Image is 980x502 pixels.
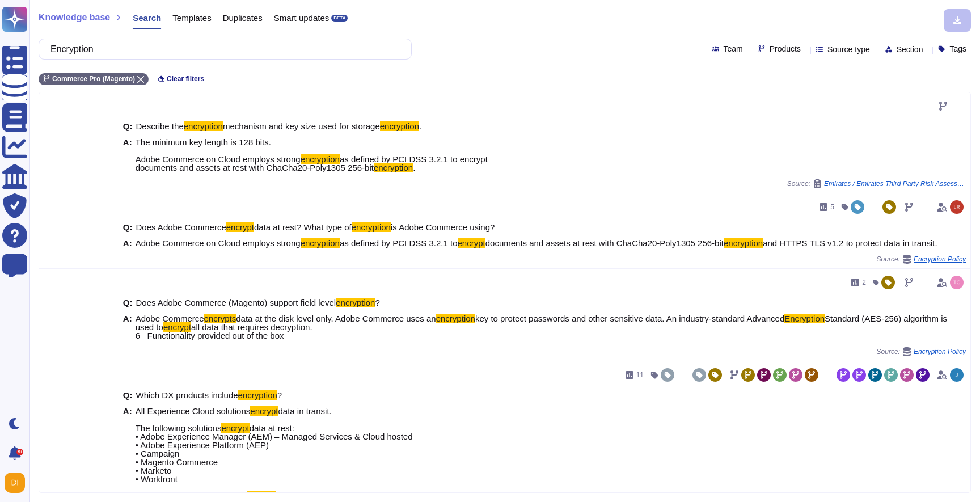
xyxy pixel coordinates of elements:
span: Source: [877,347,966,356]
span: Adobe Commerce [136,314,204,323]
span: as defined by PCI DSS 3.2.1 to encrypt documents and assets at rest with ChaCha20-Poly1305 256-bit [136,154,488,172]
span: Encryption Policy [914,256,966,263]
span: Clear filters [167,75,204,82]
b: A: [123,314,132,340]
span: Which DX products include [136,390,238,400]
mark: encrypts [204,314,236,323]
b: Q: [123,391,133,399]
img: user [5,473,25,493]
span: Standard (AES-256) algorithm is used to [136,314,947,332]
span: Duplicates [223,14,263,22]
span: Search [133,14,161,22]
b: A: [123,239,132,247]
span: mechanism and key size used for storage [223,121,380,131]
span: Source: [877,255,966,264]
span: documents and assets at rest with ChaCha20-Poly1305 256-bit [485,238,724,248]
span: Products [770,45,801,53]
span: all data that requires decryption. 6 Functionality provided out of the box [136,322,312,340]
mark: encrypt [458,238,485,248]
span: data at rest? What type of [254,222,352,232]
mark: encryption [184,121,223,131]
span: Source: [787,179,966,188]
span: Adobe Commerce on Cloud employs strong [136,238,301,248]
span: Knowledge base [39,13,110,22]
span: Encryption Policy [914,348,966,355]
span: 11 [636,372,644,378]
span: 5 [830,204,834,210]
mark: encryption [301,238,340,248]
mark: encryption [238,390,277,400]
mark: encrypt [163,322,191,332]
div: 9+ [16,449,23,455]
span: All Experience Cloud solutions [136,406,251,416]
mark: encrypt [221,423,249,433]
img: user [950,368,964,382]
span: Smart updates [274,14,330,22]
span: data at the disk level only. Adobe Commerce uses an [236,314,436,323]
span: Templates [172,14,211,22]
span: is Adobe Commerce using? [391,222,495,232]
span: Team [724,45,743,53]
span: The minimum key length is 128 bits. Adobe Commerce on Cloud employs strong [136,137,301,164]
mark: encryption [336,298,375,307]
span: . [419,121,421,131]
span: Source type [827,45,870,53]
mark: encryption [436,314,475,323]
span: Tags [949,45,966,53]
b: A: [123,138,132,172]
span: Describe the [136,121,184,131]
img: user [950,276,964,289]
mark: encrypt [250,406,278,416]
input: Search a question or template... [45,39,400,59]
b: Q: [123,122,133,130]
mark: Encryption [784,314,825,323]
mark: encrypt [226,222,254,232]
span: Does Adobe Commerce [136,222,226,232]
mark: encrypt [247,491,275,501]
span: data at rest: • Adobe Experience Manager (AEM) – Managed Services & Cloud hosted • Adobe Experien... [136,423,413,501]
span: ? [277,390,282,400]
span: and HTTPS TLS v1.2 to protect data in transit. [763,238,937,248]
span: ? [375,298,379,307]
b: Q: [123,298,133,307]
mark: encryption [352,222,391,232]
div: BETA [331,15,348,22]
button: user [2,470,33,495]
span: Commerce Pro (Magento) [52,75,135,82]
span: . [413,163,415,172]
span: Emirates / Emirates Third Party Risk Assessment Questionnaire [824,180,966,187]
b: Q: [123,223,133,231]
span: as defined by PCI DSS 3.2.1 to [340,238,458,248]
span: 2 [862,279,866,286]
span: key to protect passwords and other sensitive data. An industry-standard Advanced [475,314,784,323]
mark: encryption [380,121,419,131]
span: Does Adobe Commerce (Magento) support field level [136,298,336,307]
img: user [950,200,964,214]
mark: encryption [374,163,413,172]
mark: encryption [301,154,340,164]
span: Section [897,45,923,53]
mark: encryption [724,238,763,248]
